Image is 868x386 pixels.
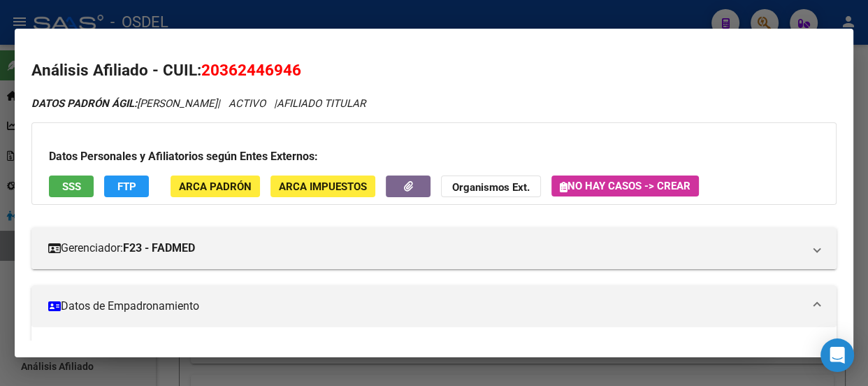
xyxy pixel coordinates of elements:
[551,176,699,196] button: No hay casos -> Crear
[48,240,803,257] mat-panel-title: Gerenciador:
[31,97,366,110] i: | ACTIVO |
[123,240,195,257] strong: F23 - FADMED
[277,97,366,110] span: AFILIADO TITULAR
[279,180,367,193] span: ARCA Impuestos
[117,180,136,193] span: FTP
[62,180,81,193] span: SSS
[31,59,837,83] h2: Análisis Afiliado - CUIL:
[560,180,690,192] span: No hay casos -> Crear
[441,176,541,197] button: Organismos Ext.
[31,97,137,110] strong: DATOS PADRÓN ÁGIL:
[270,176,375,197] button: ARCA Impuestos
[31,285,837,327] mat-expansion-panel-header: Datos de Empadronamiento
[820,338,854,372] div: Open Intercom Messenger
[201,61,301,79] span: 20362446946
[48,298,803,315] mat-panel-title: Datos de Empadronamiento
[31,97,217,110] span: [PERSON_NAME]
[179,180,252,193] span: ARCA Padrón
[49,148,819,165] h3: Datos Personales y Afiliatorios según Entes Externos:
[171,176,260,197] button: ARCA Padrón
[104,176,149,197] button: FTP
[31,227,837,269] mat-expansion-panel-header: Gerenciador:F23 - FADMED
[452,181,530,194] strong: Organismos Ext.
[49,176,94,197] button: SSS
